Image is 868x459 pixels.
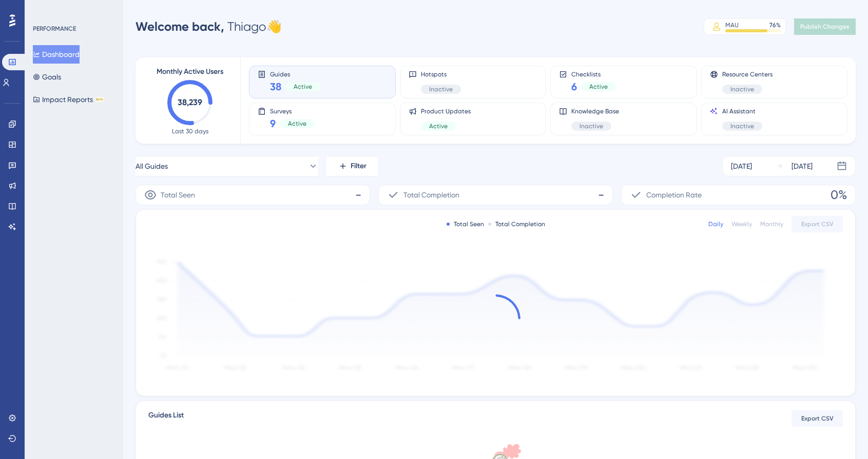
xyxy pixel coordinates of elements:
[270,107,315,114] span: Surveys
[294,83,312,91] span: Active
[571,107,619,115] span: Knowledge Base
[326,156,378,176] button: Filter
[136,156,318,176] button: All Guides
[708,220,723,228] div: Daily
[571,79,577,94] span: 6
[794,18,856,35] button: Publish Changes
[178,97,202,107] text: 38,239
[760,220,783,228] div: Monthly
[792,160,813,172] div: [DATE]
[270,70,320,77] span: Guides
[722,107,762,115] span: AI Assistant
[831,187,847,203] span: 0%
[801,220,834,228] span: Export CSV
[792,410,843,427] button: Export CSV
[598,187,604,203] span: -
[488,220,545,228] div: Total Completion
[95,97,104,102] div: BETA
[730,85,754,93] span: Inactive
[172,127,208,135] span: Last 30 days
[136,160,168,172] span: All Guides
[801,414,834,423] span: Export CSV
[722,70,773,78] span: Resource Centers
[731,160,752,172] div: [DATE]
[730,122,754,130] span: Inactive
[136,18,282,35] div: Thiago 👋
[589,83,608,91] span: Active
[33,90,104,109] button: Impact ReportsBETA
[403,189,459,201] span: Total Completion
[580,122,603,130] span: Inactive
[148,409,184,428] span: Guides List
[792,216,843,232] button: Export CSV
[351,160,367,172] span: Filter
[429,122,448,130] span: Active
[800,23,850,31] span: Publish Changes
[421,107,471,115] span: Product Updates
[288,119,306,128] span: Active
[161,189,195,201] span: Total Seen
[157,66,223,78] span: Monthly Active Users
[270,116,276,131] span: 9
[731,220,752,228] div: Weekly
[33,68,61,86] button: Goals
[429,85,453,93] span: Inactive
[646,189,702,201] span: Completion Rate
[33,25,76,33] div: PERFORMANCE
[136,19,224,34] span: Welcome back,
[421,70,461,78] span: Hotspots
[769,21,781,29] div: 76 %
[447,220,484,228] div: Total Seen
[355,187,361,203] span: -
[33,45,80,64] button: Dashboard
[725,21,739,29] div: MAU
[270,79,281,94] span: 38
[571,70,616,77] span: Checklists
